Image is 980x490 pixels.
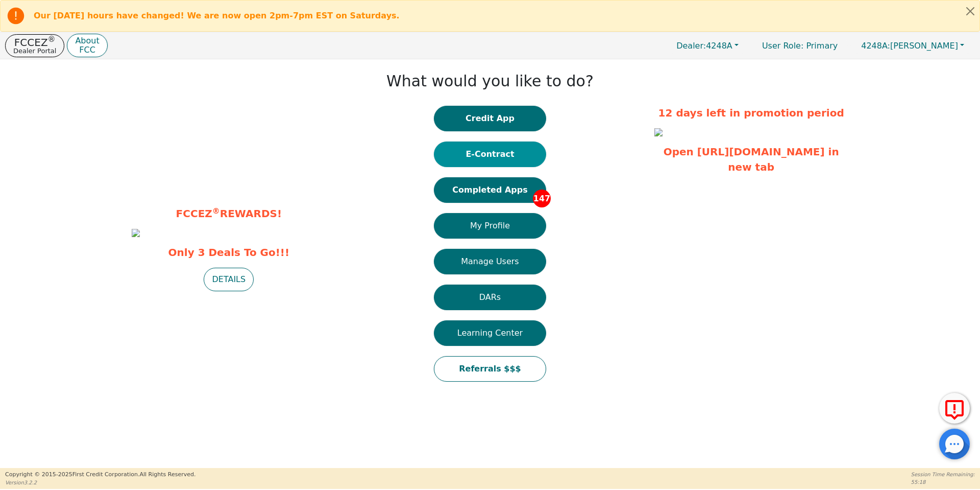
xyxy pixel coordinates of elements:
button: DARs [434,285,546,310]
b: Our [DATE] hours have changed! We are now open 2pm-7pm EST on Saturdays. [34,11,400,20]
button: My Profile [434,213,546,239]
button: Close alert [961,1,979,21]
button: Report Error to FCC [939,393,970,424]
p: FCCEZ [13,37,56,48]
button: 4248A:[PERSON_NAME] [850,38,975,54]
button: Manage Users [434,249,546,274]
button: AboutFCC [67,34,107,58]
p: 12 days left in promotion period [654,105,848,121]
span: 147 [533,190,551,207]
span: 4248A: [861,41,890,51]
sup: ® [48,35,56,44]
span: Dealer: [676,41,706,51]
button: Referrals $$$ [434,356,546,382]
p: Primary [752,36,848,56]
a: User Role: Primary [752,36,848,56]
button: Credit App [434,106,546,131]
h1: What would you like to do? [386,72,594,90]
a: Open [URL][DOMAIN_NAME] in new tab [664,146,839,173]
img: 0238e55e-fc2f-495e-b1a5-266bcdc1e473 [132,229,140,237]
p: 55:18 [911,478,975,486]
p: About [75,37,99,45]
button: FCCEZ®Dealer Portal [5,34,64,57]
img: bcf50ba5-01bc-49c0-b027-3e26895a2f4b [654,128,663,136]
span: User Role : [762,41,803,51]
p: Dealer Portal [13,48,56,54]
button: E-Contract [434,142,546,167]
sup: ® [212,206,220,216]
p: Copyright © 2015- 2025 First Credit Corporation. [5,471,195,479]
p: Version 3.2.2 [5,479,195,486]
button: Dealer:4248A [666,38,749,54]
span: Only 3 Deals To Go!!! [132,245,326,260]
span: 4248A [676,41,732,51]
button: Learning Center [434,320,546,346]
p: FCCEZ REWARDS! [132,206,326,221]
p: FCC [75,46,99,54]
button: Completed Apps147 [434,177,546,203]
span: [PERSON_NAME] [861,41,958,51]
button: DETAILS [204,268,254,291]
p: Session Time Remaining: [911,471,975,478]
span: All Rights Reserved. [139,471,195,478]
